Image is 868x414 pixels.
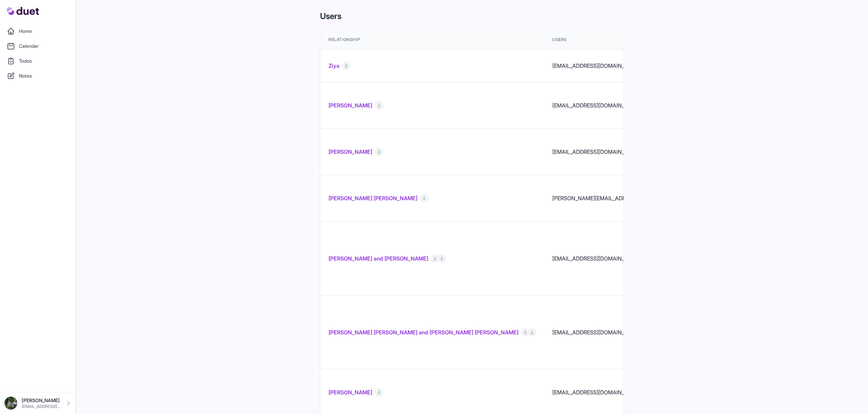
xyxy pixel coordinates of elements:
th: Relationship [320,30,544,49]
td: [EMAIL_ADDRESS][DOMAIN_NAME] [544,82,742,129]
td: [PERSON_NAME][EMAIL_ADDRESS][DOMAIN_NAME] [544,175,742,222]
p: [PERSON_NAME] [22,397,61,404]
a: Calendar [4,39,72,53]
a: Ziya [329,62,339,70]
img: DSC08576_Original.jpeg [4,396,18,410]
a: Notes [4,69,72,83]
a: [PERSON_NAME] [EMAIL_ADDRESS][DOMAIN_NAME] [4,396,72,410]
td: [EMAIL_ADDRESS][DOMAIN_NAME] [544,49,742,82]
td: [EMAIL_ADDRESS][DOMAIN_NAME], [EMAIL_ADDRESS][DOMAIN_NAME] [544,295,742,369]
a: Todos [4,54,72,68]
td: [EMAIL_ADDRESS][DOMAIN_NAME] [544,129,742,175]
a: [PERSON_NAME] [PERSON_NAME] and [PERSON_NAME] [PERSON_NAME] [329,328,518,336]
a: [PERSON_NAME] [329,388,372,396]
a: [PERSON_NAME] and [PERSON_NAME] [329,254,428,263]
th: Users [544,30,742,49]
td: [EMAIL_ADDRESS][DOMAIN_NAME], [EMAIL_ADDRESS][DOMAIN_NAME] [544,222,742,295]
a: [PERSON_NAME] [329,101,372,109]
a: [PERSON_NAME] [PERSON_NAME] [329,194,417,202]
p: [EMAIL_ADDRESS][DOMAIN_NAME] [22,404,61,409]
h1: Users [320,11,624,22]
a: Home [4,24,72,38]
a: [PERSON_NAME] [329,148,372,156]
